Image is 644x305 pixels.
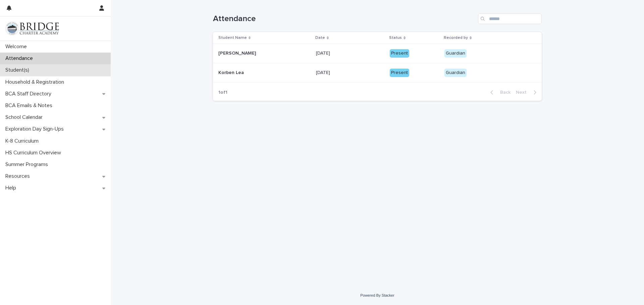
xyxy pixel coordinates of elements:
span: Back [496,90,511,95]
p: [PERSON_NAME] [218,49,257,56]
p: Date [315,34,325,42]
p: Student(s) [3,67,35,73]
p: HS Curriculum Overview [3,150,66,156]
p: Korben Lea [218,69,245,76]
div: Guardian [444,69,467,77]
p: Attendance [3,55,38,62]
tr: [PERSON_NAME][PERSON_NAME] [DATE][DATE] PresentGuardian [213,44,542,63]
tr: Korben LeaKorben Lea [DATE][DATE] PresentGuardian [213,63,542,83]
p: K-8 Curriculum [3,138,44,144]
p: [DATE] [316,69,331,76]
input: Search [478,13,542,24]
h1: Attendance [213,14,475,24]
p: BCA Staff Directory [3,91,57,97]
div: Guardian [444,49,467,58]
span: Next [516,90,531,95]
p: Resources [3,173,35,179]
p: [DATE] [316,49,331,56]
a: Powered By Stacker [360,293,394,297]
p: Household & Registration [3,79,69,85]
p: Welcome [3,44,32,50]
p: Summer Programs [3,161,53,168]
p: Recorded by [444,34,468,42]
button: Next [513,89,542,95]
button: Back [485,89,513,95]
p: Status [389,34,402,42]
p: 1 of 1 [213,84,233,101]
img: V1C1m3IdTEidaUdm9Hs0 [5,22,59,35]
p: Student Name [218,34,247,42]
p: School Calendar [3,114,48,121]
p: Exploration Day Sign-Ups [3,126,69,132]
div: Present [390,69,409,77]
div: Present [390,49,409,58]
p: Help [3,185,21,191]
p: BCA Emails & Notes [3,102,58,109]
